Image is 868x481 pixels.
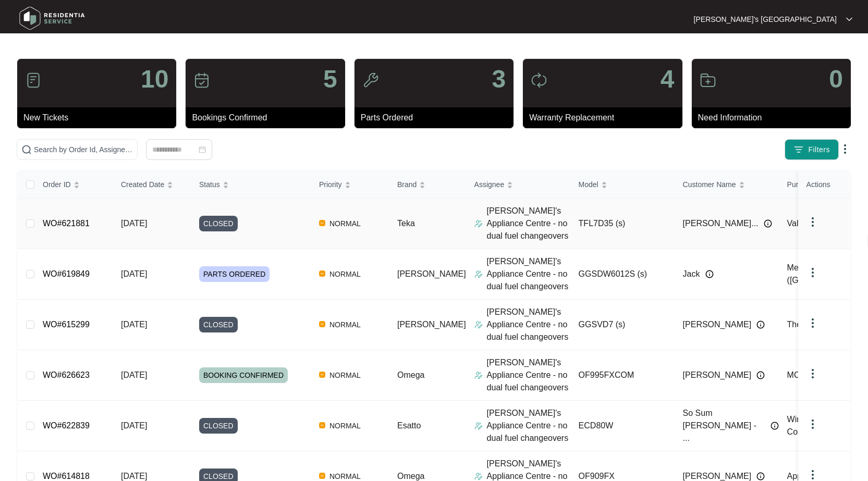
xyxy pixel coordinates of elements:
[325,268,365,280] span: NORMAL
[362,72,379,89] img: icon
[756,371,765,379] img: Info icon
[806,367,819,380] img: dropdown arrow
[698,112,851,124] p: Need Information
[43,179,71,190] span: Order ID
[756,320,765,329] img: Info icon
[319,270,325,277] img: Vercel Logo
[311,171,389,199] th: Priority
[397,421,421,430] span: Esatto
[829,67,843,92] p: 0
[675,171,779,199] th: Customer Name
[25,72,42,89] img: icon
[487,255,570,293] p: [PERSON_NAME]'s Appliance Centre - no dual fuel changeovers
[487,356,570,394] p: [PERSON_NAME]'s Appliance Centre - no dual fuel changeovers
[23,112,176,124] p: New Tickets
[43,269,90,278] a: WO#619849
[397,219,415,228] span: Teka
[683,407,765,445] span: So Sum [PERSON_NAME] - ...
[570,401,675,451] td: ECD80W
[121,421,147,430] span: [DATE]
[793,144,804,155] img: filter icon
[806,266,819,279] img: dropdown arrow
[683,268,700,280] span: Jack
[397,320,466,329] span: [PERSON_NAME]
[529,112,682,124] p: Warranty Replacement
[121,371,147,379] span: [DATE]
[694,14,837,24] p: [PERSON_NAME]'s [GEOGRAPHIC_DATA]
[570,171,675,199] th: Model
[121,269,147,278] span: [DATE]
[806,216,819,228] img: dropdown arrow
[141,67,168,92] p: 10
[43,472,90,480] a: WO#614818
[474,422,483,430] img: Assigner Icon
[487,205,570,242] p: [PERSON_NAME]'s Appliance Centre - no dual fuel changeovers
[787,472,854,480] span: Appliances Online
[319,321,325,327] img: Vercel Logo
[319,179,342,190] span: Priority
[798,171,850,199] th: Actions
[700,72,716,89] img: icon
[16,3,89,34] img: residentia service logo
[579,179,598,190] span: Model
[325,420,365,432] span: NORMAL
[199,317,238,332] span: CLOSED
[21,144,32,155] img: search-icon
[43,320,90,329] a: WO#615299
[323,67,337,92] p: 5
[474,179,505,190] span: Assignee
[785,139,839,160] button: filter iconFilters
[705,270,714,278] img: Info icon
[43,421,90,430] a: WO#622839
[192,112,345,124] p: Bookings Confirmed
[787,415,860,436] span: Winning Appliances Commercial
[397,472,424,480] span: Omega
[397,179,417,190] span: Brand
[683,369,752,381] span: [PERSON_NAME]
[34,144,133,155] input: Search by Order Id, Assignee Name, Customer Name, Brand and Model
[199,367,288,383] span: BOOKING CONFIRMED
[319,473,325,479] img: Vercel Logo
[325,318,365,331] span: NORMAL
[846,17,852,22] img: dropdown arrow
[806,317,819,329] img: dropdown arrow
[43,219,90,228] a: WO#621881
[492,67,506,92] p: 3
[787,219,861,228] span: Valeo Constructions
[683,217,759,230] span: [PERSON_NAME]...
[199,266,270,282] span: PARTS ORDERED
[806,418,819,430] img: dropdown arrow
[121,320,147,329] span: [DATE]
[199,179,220,190] span: Status
[474,371,483,379] img: Assigner Icon
[191,171,311,199] th: Status
[756,472,765,480] img: Info icon
[531,72,547,89] img: icon
[325,217,365,230] span: NORMAL
[361,112,514,124] p: Parts Ordered
[389,171,466,199] th: Brand
[487,407,570,445] p: [PERSON_NAME]'s Appliance Centre - no dual fuel changeovers
[771,422,779,430] img: Info icon
[806,468,819,481] img: dropdown arrow
[199,418,238,434] span: CLOSED
[397,269,466,278] span: [PERSON_NAME]
[839,143,851,155] img: dropdown arrow
[474,270,483,278] img: Assigner Icon
[764,219,772,228] img: Info icon
[661,67,675,92] p: 4
[319,220,325,226] img: Vercel Logo
[487,306,570,343] p: [PERSON_NAME]'s Appliance Centre - no dual fuel changeovers
[121,472,147,480] span: [DATE]
[34,171,113,199] th: Order ID
[570,350,675,401] td: OF995FXCOM
[319,422,325,428] img: Vercel Logo
[43,371,90,379] a: WO#626623
[787,179,841,190] span: Purchased From
[570,249,675,300] td: GGSDW6012S (s)
[787,371,813,379] span: MOTIF
[397,371,424,379] span: Omega
[808,144,830,155] span: Filters
[199,216,238,231] span: CLOSED
[466,171,570,199] th: Assignee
